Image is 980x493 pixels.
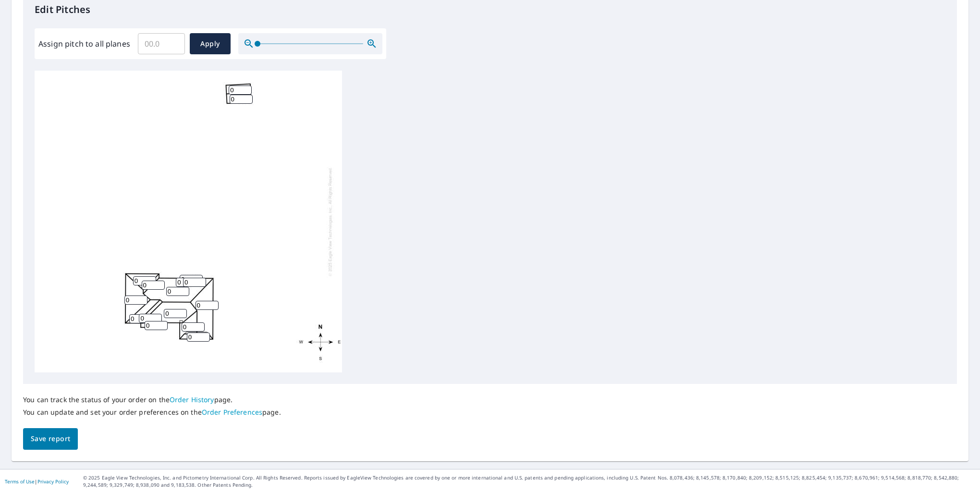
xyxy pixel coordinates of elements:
a: Privacy Policy [37,478,69,485]
p: © 2025 Eagle View Technologies, Inc. and Pictometry International Corp. All Rights Reserved. Repo... [83,474,975,489]
button: Apply [190,33,231,54]
span: Apply [197,38,223,50]
button: Save report [23,428,78,450]
p: You can track the status of your order on the page. [23,395,281,404]
a: Terms of Use [5,478,35,485]
input: 00.0 [138,30,185,57]
label: Assign pitch to all planes [38,38,130,49]
p: You can update and set your order preferences on the page. [23,408,281,417]
p: | [5,479,69,484]
a: Order History [170,395,214,404]
span: Save report [31,433,70,445]
p: Edit Pitches [35,2,945,17]
a: Order Preferences [202,407,262,417]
